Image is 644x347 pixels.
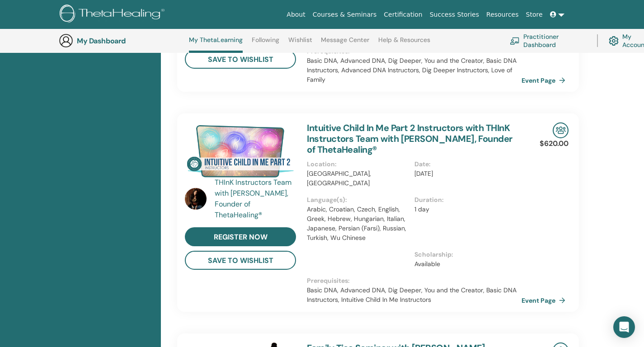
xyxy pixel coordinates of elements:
[414,169,516,178] p: [DATE]
[613,316,635,338] div: Open Intercom Messenger
[307,169,409,188] p: [GEOGRAPHIC_DATA], [GEOGRAPHIC_DATA]
[307,286,522,305] p: Basic DNA, Advanced DNA, Dig Deeper, You and the Creator, Basic DNA Instructors, Intuitive Child ...
[185,251,296,270] button: save to wishlist
[483,6,522,23] a: Resources
[307,276,522,286] p: Prerequisites :
[185,122,296,180] img: Intuitive Child In Me Part 2 Instructors
[414,259,516,269] p: Available
[414,195,516,205] p: Duration :
[215,177,298,220] a: THInK Instructors Team with [PERSON_NAME], Founder of ThetaHealing®
[283,6,309,23] a: About
[553,122,569,138] img: In-Person Seminar
[307,56,522,84] p: Basic DNA, Advanced DNA, Dig Deeper, You and the Creator, Basic DNA Instructors, Advanced DNA Ins...
[60,5,168,25] img: logo.png
[522,74,569,87] a: Event Page
[414,205,516,214] p: 1 day
[307,159,409,169] p: Location :
[378,36,430,51] a: Help & Resources
[510,37,520,44] img: chalkboard-teacher.svg
[307,122,512,155] a: Intuitive Child In Me Part 2 Instructors with THInK Instructors Team with [PERSON_NAME], Founder ...
[414,250,516,259] p: Scholarship :
[59,33,73,48] img: generic-user-icon.jpg
[609,34,619,48] img: cog.svg
[426,6,483,23] a: Success Stories
[252,36,279,51] a: Following
[309,6,381,23] a: Courses & Seminars
[189,36,243,53] a: My ThetaLearning
[540,138,569,149] p: $620.00
[185,50,296,69] button: save to wishlist
[414,159,516,169] p: Date :
[185,227,296,246] a: register now
[522,6,546,23] a: Store
[510,31,586,51] a: Practitioner Dashboard
[522,294,569,307] a: Event Page
[77,37,167,45] h3: My Dashboard
[321,36,369,51] a: Message Center
[185,188,207,210] img: default.jpg
[307,195,409,205] p: Language(s) :
[307,205,409,243] p: Arabic, Croatian, Czech, English, Greek, Hebrew, Hungarian, Italian, Japanese, Persian (Farsi), R...
[214,232,268,242] span: register now
[288,36,312,51] a: Wishlist
[380,6,426,23] a: Certification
